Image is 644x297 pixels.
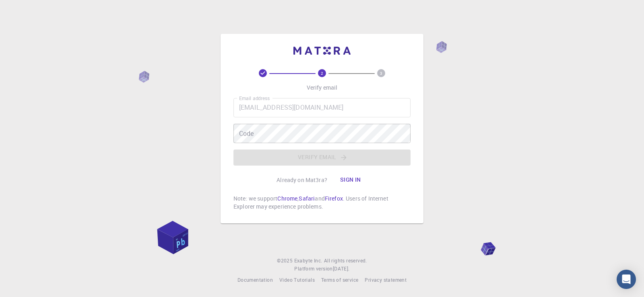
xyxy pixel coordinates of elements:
text: 2 [321,70,323,76]
span: Documentation [237,277,273,283]
span: [DATE] . [333,265,350,272]
span: Video Tutorials [279,277,315,283]
a: Privacy statement [365,276,407,284]
p: Already on Mat3ra? [277,176,327,184]
a: [DATE]. [333,265,350,273]
p: Verify email [307,84,338,92]
p: Note: we support , and . Users of Internet Explorer may experience problems. [233,195,411,211]
span: © 2025 [277,257,294,265]
text: 3 [380,70,382,76]
a: Firefox [325,195,343,202]
span: Privacy statement [365,277,407,283]
span: All rights reserved. [324,257,367,265]
div: Open Intercom Messenger [617,270,636,289]
a: Safari [299,195,315,202]
a: Video Tutorials [279,276,315,284]
span: Terms of service [321,277,358,283]
a: Chrome [277,195,297,202]
a: Documentation [237,276,273,284]
span: Exabyte Inc. [294,257,322,264]
a: Exabyte Inc. [294,257,322,265]
label: Email address [239,95,270,102]
button: Sign in [334,172,367,188]
span: Platform version [294,265,332,273]
a: Terms of service [321,276,358,284]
